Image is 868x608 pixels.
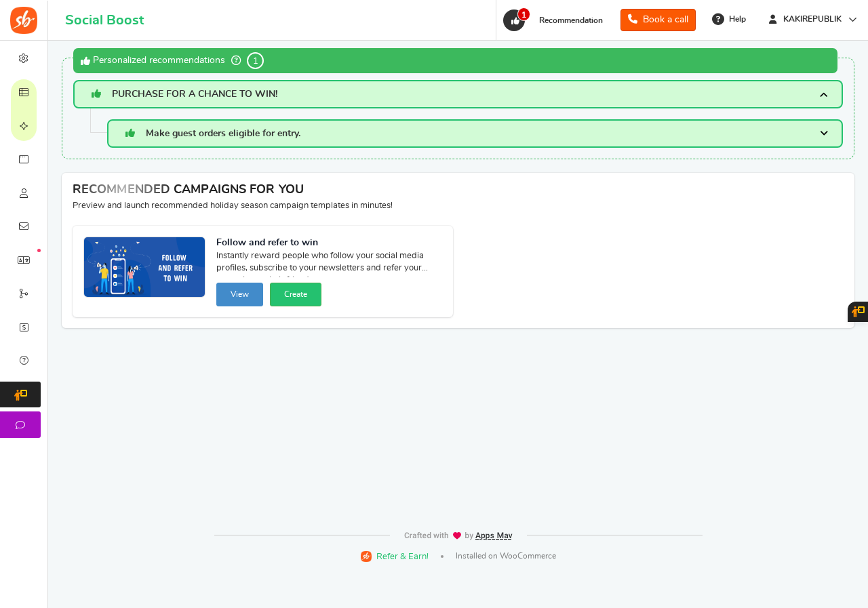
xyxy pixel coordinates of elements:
[10,7,37,34] img: Social Boost
[502,9,610,31] a: 1 Recommendation
[146,129,300,138] span: Make guest orders eligible for entry.
[726,14,746,25] span: Help
[73,48,837,73] div: Personalized recommendations
[37,249,41,252] em: New
[65,13,144,28] h1: Social Boost
[216,283,263,306] button: View
[112,89,277,99] span: PURCHASE FOR A CHANCE TO WIN!
[403,531,513,540] img: img-footer.webp
[73,200,844,212] p: Preview and launch recommended holiday season campaign templates in minutes!
[216,237,442,250] strong: Follow and refer to win
[456,550,556,562] span: Installed on WooCommerce
[441,555,443,558] span: |
[620,9,696,31] a: Book a call
[247,52,264,69] span: 1
[517,7,530,21] span: 1
[216,250,442,277] span: Instantly reward people who follow your social media profiles, subscribe to your newsletters and ...
[270,283,321,306] button: Create
[84,237,205,298] img: Recommended Campaigns
[73,184,844,197] h4: RECOMMENDED CAMPAIGNS FOR YOU
[707,8,753,30] a: Help
[361,550,429,563] a: Refer & Earn!
[778,14,847,25] span: KAKIREPUBLIK
[539,16,603,24] span: Recommendation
